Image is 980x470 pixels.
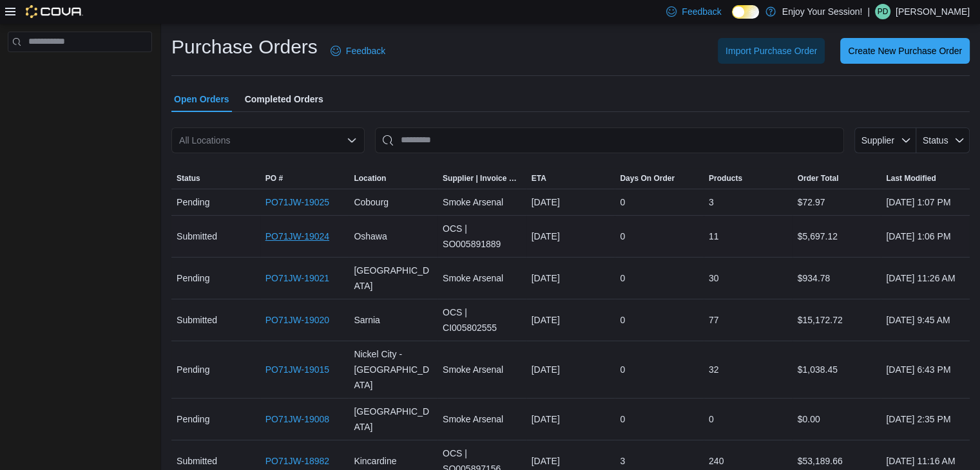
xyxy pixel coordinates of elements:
[354,194,389,210] span: Cobourg
[177,173,200,183] span: Status
[526,189,615,215] div: [DATE]
[709,362,719,377] span: 32
[177,411,209,427] span: Pending
[265,312,329,328] a: PO71JW-19020
[620,453,625,469] span: 3
[437,168,526,189] button: Supplier | Invoice Number
[923,135,948,146] span: Status
[177,453,217,469] span: Submitted
[346,44,385,57] span: Feedback
[437,265,526,291] div: Smoke Arsenal
[709,194,714,210] span: 3
[526,406,615,432] div: [DATE]
[620,194,625,210] span: 0
[848,44,962,57] span: Create New Purchase Order
[709,173,742,183] span: Products
[265,270,329,286] a: PO71JW-19021
[265,453,329,469] a: PO71JW-18982
[881,406,970,432] div: [DATE] 2:35 PM
[620,362,625,377] span: 0
[347,135,357,146] button: Open list of options
[437,357,526,382] div: Smoke Arsenal
[354,404,432,435] span: [GEOGRAPHIC_DATA]
[265,362,329,377] a: PO71JW-19015
[437,216,526,257] div: OCS | SO005891889
[718,38,825,64] button: Import Purchase Order
[526,307,615,333] div: [DATE]
[526,223,615,249] div: [DATE]
[349,168,437,189] button: Location
[177,270,209,286] span: Pending
[532,173,546,183] span: ETA
[709,411,714,427] span: 0
[709,229,719,244] span: 11
[886,173,936,183] span: Last Modified
[867,4,870,19] p: |
[615,168,704,189] button: Days On Order
[916,127,970,153] button: Status
[620,312,625,328] span: 0
[793,357,881,382] div: $1,038.45
[881,265,970,291] div: [DATE] 11:26 AM
[709,312,719,328] span: 77
[526,168,615,189] button: ETA
[732,19,733,19] span: Dark Mode
[620,173,675,183] span: Days On Order
[793,265,881,291] div: $934.78
[840,38,970,64] button: Create New Purchase Order
[171,34,318,60] h1: Purchase Orders
[732,5,759,19] input: Dark Mode
[177,312,217,328] span: Submitted
[709,270,719,286] span: 30
[896,4,970,19] p: [PERSON_NAME]
[798,173,839,183] span: Order Total
[177,362,209,377] span: Pending
[875,4,890,19] div: Paige Dyck
[265,194,329,210] a: PO71JW-19025
[620,270,625,286] span: 0
[881,189,970,215] div: [DATE] 1:07 PM
[245,86,323,112] span: Completed Orders
[354,173,386,183] div: Location
[354,263,432,294] span: [GEOGRAPHIC_DATA]
[265,229,329,244] a: PO71JW-19024
[704,168,793,189] button: Products
[620,411,625,427] span: 0
[265,411,329,427] a: PO71JW-19008
[793,406,881,432] div: $0.00
[177,229,217,244] span: Submitted
[881,357,970,382] div: [DATE] 6:43 PM
[861,135,894,146] span: Supplier
[354,229,387,244] span: Oshawa
[526,265,615,291] div: [DATE]
[325,38,390,64] a: Feedback
[26,5,83,18] img: Cova
[682,5,721,18] span: Feedback
[8,55,152,86] nav: Complex example
[443,173,521,183] span: Supplier | Invoice Number
[354,312,380,328] span: Sarnia
[171,168,260,189] button: Status
[260,168,349,189] button: PO #
[174,86,229,112] span: Open Orders
[375,127,844,153] input: This is a search bar. After typing your query, hit enter to filter the results lower in the page.
[793,307,881,333] div: $15,172.72
[881,223,970,249] div: [DATE] 1:06 PM
[793,223,881,249] div: $5,697.12
[526,357,615,382] div: [DATE]
[878,4,889,19] span: PD
[881,168,970,189] button: Last Modified
[437,299,526,341] div: OCS | CI005802555
[437,189,526,215] div: Smoke Arsenal
[177,194,209,210] span: Pending
[709,453,724,469] span: 240
[793,168,881,189] button: Order Total
[793,189,881,215] div: $72.97
[854,127,916,153] button: Supplier
[725,44,817,57] span: Import Purchase Order
[265,173,283,183] span: PO #
[620,229,625,244] span: 0
[354,453,396,469] span: Kincardine
[437,406,526,432] div: Smoke Arsenal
